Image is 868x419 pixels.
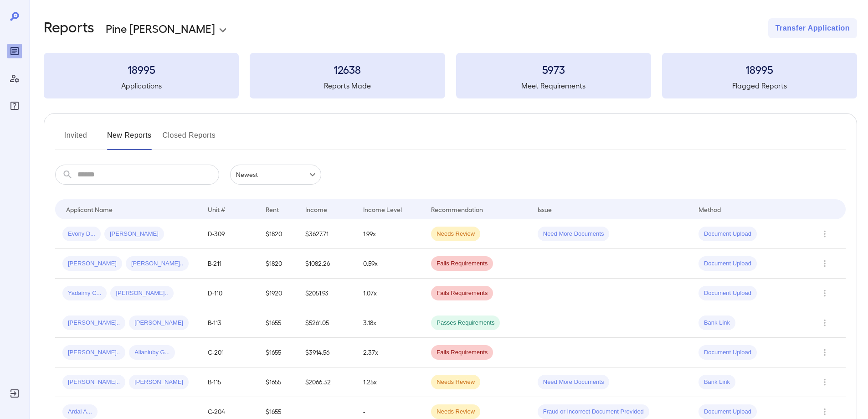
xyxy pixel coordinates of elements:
button: New Reports [107,128,152,150]
td: $1920 [258,279,298,308]
td: $3627.71 [298,219,356,249]
div: Reports [7,44,22,58]
div: Recommendation [431,204,483,215]
td: $1655 [258,367,298,397]
button: Closed Reports [163,128,216,150]
button: Row Actions [817,375,832,389]
button: Row Actions [817,404,832,419]
span: Passes Requirements [431,319,500,327]
button: Row Actions [817,256,832,271]
button: Row Actions [817,316,832,330]
span: Document Upload [699,259,757,268]
div: Log Out [7,386,22,401]
span: [PERSON_NAME].. [126,259,189,268]
button: Row Actions [817,345,832,360]
span: Fails Requirements [431,289,493,298]
button: Row Actions [817,227,832,241]
span: Document Upload [699,408,757,416]
h3: 18995 [44,62,239,77]
span: Fails Requirements [431,259,493,268]
span: Needs Review [431,230,480,238]
h5: Reports Made [250,80,445,91]
div: Issue [538,204,552,215]
td: $2051.93 [298,279,356,308]
span: [PERSON_NAME].. [62,348,125,357]
span: [PERSON_NAME].. [62,378,125,387]
h3: 12638 [250,62,445,77]
td: $1655 [258,338,298,367]
td: 0.59x [356,249,424,279]
span: Alianiuby G... [129,348,175,357]
td: $1820 [258,249,298,279]
td: B-115 [200,367,258,397]
td: $3914.56 [298,338,356,367]
h2: Reports [44,18,94,38]
summary: 18995Applications12638Reports Made5973Meet Requirements18995Flagged Reports [44,53,857,98]
td: 1.07x [356,279,424,308]
span: Need More Documents [538,230,610,238]
span: Fails Requirements [431,348,493,357]
span: [PERSON_NAME] [129,378,189,387]
span: Yadaimy C... [62,289,107,298]
span: [PERSON_NAME] [104,230,164,238]
td: 2.37x [356,338,424,367]
td: 1.99x [356,219,424,249]
td: C-201 [200,338,258,367]
td: 3.18x [356,308,424,338]
div: Income Level [363,204,402,215]
span: [PERSON_NAME].. [62,319,125,327]
span: Need More Documents [538,378,610,387]
span: Fraud or Incorrect Document Provided [538,408,649,416]
div: FAQ [7,98,22,113]
span: Ardai A... [62,408,98,416]
td: $1655 [258,308,298,338]
h5: Meet Requirements [456,80,651,91]
div: Method [699,204,721,215]
h3: 18995 [662,62,857,77]
td: 1.25x [356,367,424,397]
td: $2066.32 [298,367,356,397]
h5: Flagged Reports [662,80,857,91]
span: Document Upload [699,348,757,357]
td: D-309 [200,219,258,249]
div: Income [305,204,327,215]
td: D-110 [200,279,258,308]
td: B-211 [200,249,258,279]
td: B-113 [200,308,258,338]
h5: Applications [44,80,239,91]
span: Evony D... [62,230,101,238]
button: Row Actions [817,286,832,300]
span: [PERSON_NAME] [129,319,189,327]
span: Needs Review [431,408,480,416]
div: Newest [230,165,321,185]
div: Manage Users [7,71,22,86]
span: Document Upload [699,230,757,238]
td: $1820 [258,219,298,249]
p: Pine [PERSON_NAME] [106,21,215,36]
td: $5261.05 [298,308,356,338]
div: Rent [266,204,280,215]
span: [PERSON_NAME].. [110,289,173,298]
span: Bank Link [699,378,735,387]
h3: 5973 [456,62,651,77]
span: Bank Link [699,319,735,327]
button: Transfer Application [768,18,857,38]
div: Applicant Name [66,204,113,215]
td: $1082.26 [298,249,356,279]
div: Unit # [208,204,225,215]
span: Needs Review [431,378,480,387]
span: Document Upload [699,289,757,298]
span: [PERSON_NAME] [62,259,122,268]
button: Invited [55,128,96,150]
